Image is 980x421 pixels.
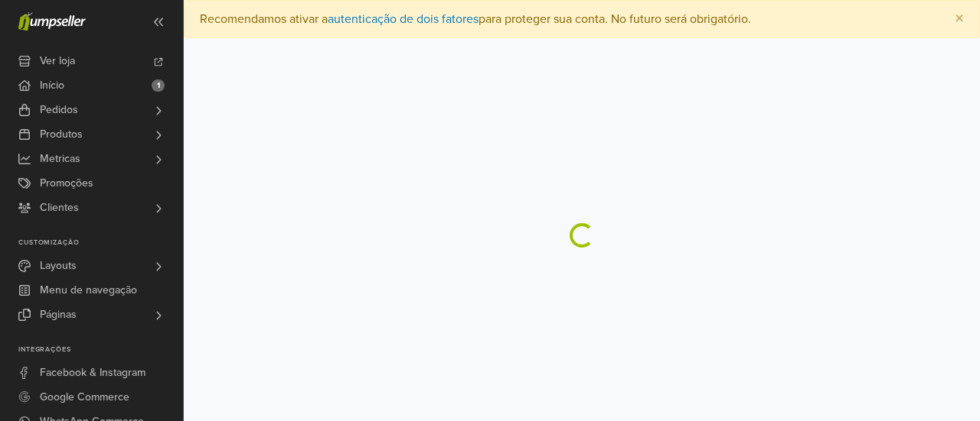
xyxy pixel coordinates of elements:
[152,79,165,92] span: 1
[40,171,93,196] span: Promoções
[40,385,129,410] span: Google Commerce
[18,345,183,355] p: Integrações
[40,278,137,303] span: Menu de navegação
[939,1,979,37] button: Close
[40,98,78,122] span: Pedidos
[40,147,80,171] span: Metricas
[18,238,183,248] p: Customização
[40,122,83,147] span: Produtos
[40,196,79,220] span: Clientes
[40,49,75,73] span: Ver loja
[955,8,964,30] span: ×
[40,73,64,98] span: Início
[328,11,479,27] a: autenticação de dois fatores
[40,361,145,385] span: Facebook & Instagram
[40,303,77,327] span: Páginas
[40,254,77,278] span: Layouts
